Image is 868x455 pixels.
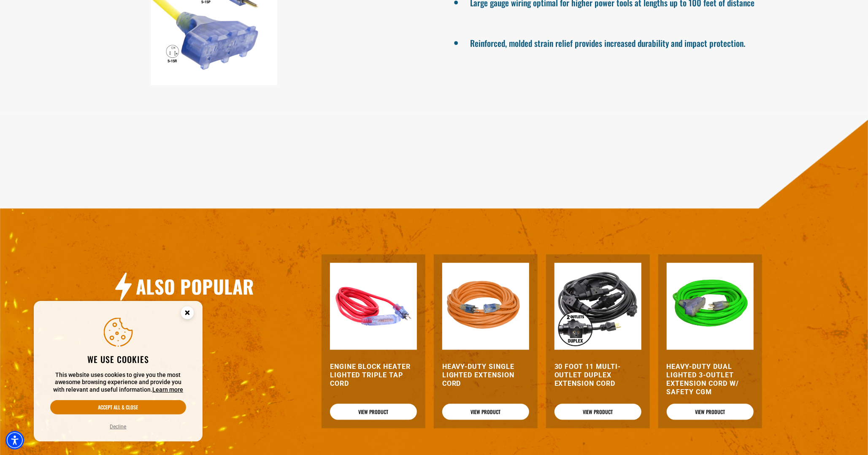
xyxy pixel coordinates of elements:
[172,301,203,327] button: Close this option
[152,386,183,393] a: This website uses cookies to give you the most awesome browsing experience and provide you with r...
[50,371,186,394] p: This website uses cookies to give you the most awesome browsing experience and provide you with r...
[5,431,24,450] div: Accessibility Menu
[442,263,529,350] img: orange
[330,263,417,350] img: red
[330,404,417,420] a: View Product
[667,404,754,420] a: View Product
[554,263,641,350] img: black
[50,400,186,414] button: Accept all & close
[136,274,254,298] h2: Also Popular
[442,363,529,388] a: Heavy-Duty Single Lighted Extension Cord
[667,263,754,350] img: neon green
[470,35,839,50] li: Reinforced, molded strain relief provides increased durability and impact protection.
[50,354,186,365] h2: We use cookies
[442,404,529,420] a: View Product
[330,363,417,388] a: Engine Block Heater Lighted Triple Tap Cord
[667,363,754,396] a: Heavy-Duty Dual Lighted 3-Outlet Extension Cord w/ Safety CGM
[554,363,641,388] a: 30 Foot 11 Multi-Outlet Duplex Extension Cord
[34,301,203,442] aside: Cookie Consent
[554,404,641,420] a: View Product
[108,422,129,431] button: Decline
